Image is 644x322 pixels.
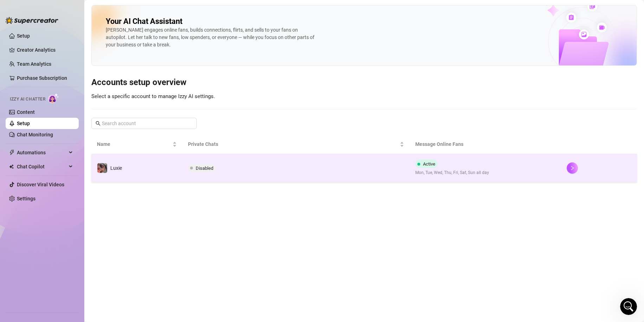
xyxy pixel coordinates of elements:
[6,17,58,24] img: logo-BBDzfeDw.svg
[5,19,136,33] div: Search for helpSearch for help
[9,164,14,169] img: Chat Copilot
[7,52,134,60] p: Learn about our AI Chatter - Izzy
[35,219,70,247] button: Messages
[188,140,398,148] span: Private Chats
[410,135,561,154] th: Message Online Fans
[123,3,136,16] div: Close
[61,4,80,15] h1: Help
[70,219,105,247] button: Help
[91,93,215,99] span: Select a specific account to manage Izzy AI settings.
[82,237,94,242] span: Help
[17,161,67,172] span: Chat Copilot
[567,162,578,174] button: right
[102,120,187,127] input: Search account
[17,44,73,56] a: Creator Analytics
[9,150,15,155] span: thunderbolt
[97,163,107,173] img: Luxie
[17,33,30,39] a: Setup
[7,97,125,105] p: Message Online Fans automation
[5,3,18,16] button: go back
[17,61,51,67] a: Team Analytics
[17,121,30,126] a: Setup
[7,43,134,51] h2: Izzy - AI Chatter
[570,166,575,170] span: right
[106,17,182,26] h2: Your AI Chat Assistant
[106,26,317,49] div: [PERSON_NAME] engages online fans, builds connections, flirts, and sells to your fans on autopilo...
[91,77,637,88] h3: Accounts setup overview
[110,165,122,171] span: Luxie
[415,169,489,176] span: Mon, Tue, Wed, Thu, Fri, Sat, Sun all day
[17,132,53,137] a: Chat Monitoring
[10,237,25,242] span: Home
[182,135,410,154] th: Private Chats
[105,219,141,247] button: News
[17,182,64,187] a: Discover Viral Videos
[48,93,59,103] img: AI Chatter
[10,96,45,103] span: Izzy AI Chatter
[41,237,65,242] span: Messages
[116,237,130,242] span: News
[423,161,435,167] span: Active
[7,64,30,71] p: 3 articles
[17,72,73,84] a: Purchase Subscription
[196,166,213,171] span: Disabled
[17,109,35,115] a: Content
[96,121,100,126] span: search
[5,19,136,33] input: Search for help
[620,298,637,315] iframe: Intercom live chat
[7,82,125,89] p: Instructions to set up Izzy AI
[7,113,125,128] p: Bump Online Fans Automation Settings and Reports
[91,135,182,154] th: Name
[17,196,35,201] a: Settings
[97,140,171,148] span: Name
[17,147,67,158] span: Automations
